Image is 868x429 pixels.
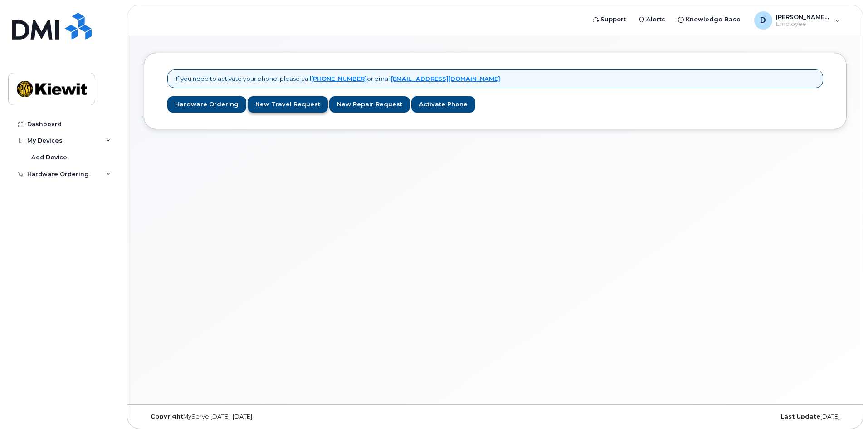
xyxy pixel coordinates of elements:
a: Activate Phone [411,96,475,113]
a: [PHONE_NUMBER] [311,75,367,82]
strong: Last Update [780,413,820,420]
a: Hardware Ordering [167,96,246,113]
div: [DATE] [612,413,847,420]
div: MyServe [DATE]–[DATE] [144,413,378,420]
iframe: Messenger Launcher [829,390,861,422]
a: New Repair Request [329,96,410,113]
a: New Travel Request [248,96,328,113]
a: [EMAIL_ADDRESS][DOMAIN_NAME] [391,75,500,82]
strong: Copyright [151,413,183,420]
p: If you need to activate your phone, please call or email [176,74,500,83]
